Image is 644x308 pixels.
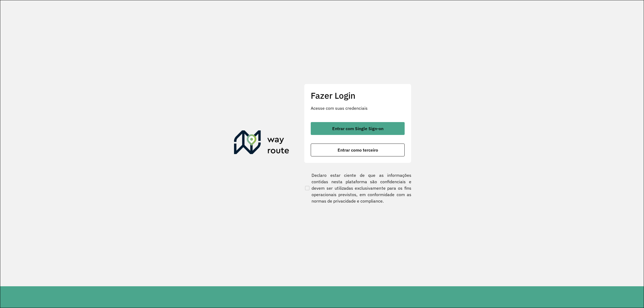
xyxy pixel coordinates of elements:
img: Roteirizador AmbevTech [234,130,289,156]
span: Entrar como terceiro [338,148,378,152]
label: Declaro estar ciente de que as informações contidas nesta plataforma são confidenciais e devem se... [304,172,411,204]
button: button [311,122,405,135]
h2: Fazer Login [311,90,405,101]
span: Entrar com Single Sign-on [332,126,383,131]
p: Acesse com suas credenciais [311,105,405,111]
button: button [311,144,405,156]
